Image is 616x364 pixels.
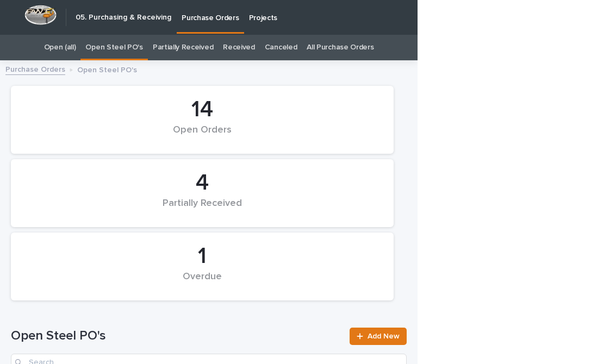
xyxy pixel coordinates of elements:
[76,13,171,22] h2: 05. Purchasing & Receiving
[265,35,297,60] a: Canceled
[5,62,65,75] a: Purchase Orders
[24,5,57,25] img: Workspace Logo
[29,170,375,197] div: 4
[11,328,343,344] h1: Open Steel PO's
[223,35,255,60] a: Received
[29,243,375,270] div: 1
[153,35,213,60] a: Partially Received
[350,328,407,345] a: Add New
[29,96,375,123] div: 14
[307,35,374,60] a: All Purchase Orders
[85,35,142,60] a: Open Steel PO's
[29,271,375,294] div: Overdue
[29,198,375,221] div: Partially Received
[29,124,375,147] div: Open Orders
[368,332,400,340] span: Add New
[44,35,76,60] a: Open (all)
[77,63,137,75] p: Open Steel PO's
